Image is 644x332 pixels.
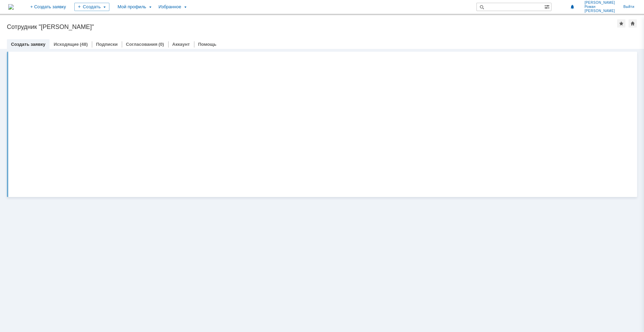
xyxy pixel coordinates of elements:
[126,42,158,47] a: Согласования
[629,19,637,28] div: Сделать домашней страницей
[96,42,118,47] a: Подписки
[54,42,79,47] a: Исходящие
[584,5,615,9] span: Роман
[8,4,14,10] img: logo
[172,42,190,47] a: Аккаунт
[8,4,14,10] a: Перейти на домашнюю страницу
[11,42,45,47] a: Создать заявку
[74,3,109,11] div: Создать
[7,23,617,30] div: Сотрудник "[PERSON_NAME]"
[544,3,551,10] span: Расширенный поиск
[617,19,625,28] div: Добавить в избранное
[80,42,88,47] div: (48)
[584,1,615,5] span: [PERSON_NAME]
[198,42,216,47] a: Помощь
[584,9,615,13] span: [PERSON_NAME]
[159,42,164,47] div: (0)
